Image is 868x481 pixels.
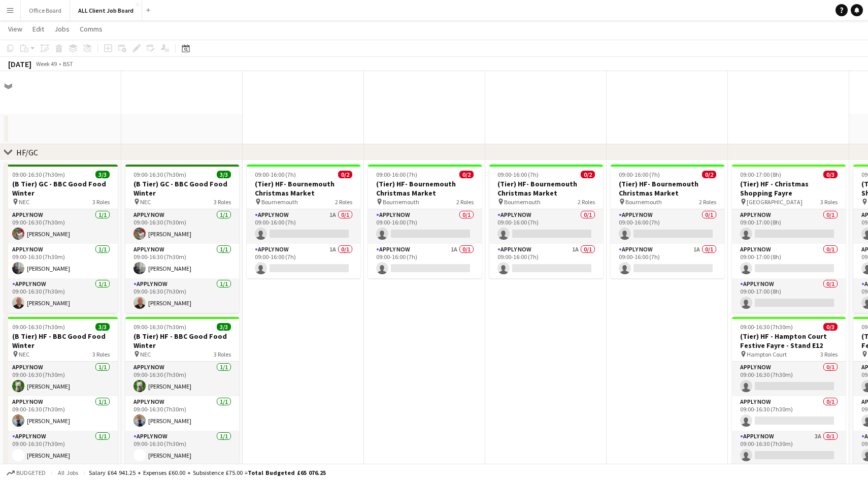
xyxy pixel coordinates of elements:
span: NEC [140,350,151,358]
app-card-role: APPLY NOW0/109:00-16:00 (7h) [611,209,724,244]
span: 0/2 [338,171,352,178]
span: 0/2 [581,171,595,178]
span: 3 Roles [820,350,838,358]
span: [GEOGRAPHIC_DATA] [747,198,803,206]
app-card-role: APPLY NOW1/109:00-16:30 (7h30m)[PERSON_NAME] [4,209,118,244]
app-card-role: APPLY NOW1/109:00-16:30 (7h30m)[PERSON_NAME] [125,431,239,465]
app-card-role: APPLY NOW1A0/109:00-16:00 (7h) [489,244,603,278]
span: 09:00-16:00 (7h) [376,171,417,178]
span: Jobs [54,24,70,34]
h3: (Tier) HF- Bournemouth Christmas Market [489,179,603,198]
app-card-role: APPLY NOW0/109:00-16:00 (7h) [368,209,482,244]
h3: (B Tier) HF - BBC Good Food Winter [125,332,239,350]
h3: (Tier) HF - Christmas Shopping Fayre [732,179,846,198]
span: 2 Roles [578,198,595,206]
div: 09:00-16:30 (7h30m)3/3(B Tier) HF - BBC Good Food Winter NEC3 RolesAPPLY NOW1/109:00-16:30 (7h30m... [125,317,239,465]
span: 0/3 [823,323,838,331]
a: Edit [28,22,48,36]
span: 0/2 [702,171,716,178]
app-card-role: APPLY NOW1/109:00-16:30 (7h30m)[PERSON_NAME] [4,244,118,278]
app-job-card: 09:00-16:00 (7h)0/2(Tier) HF- Bournemouth Christmas Market Bournemouth2 RolesAPPLY NOW1A0/109:00-... [247,165,360,278]
span: NEC [19,350,29,358]
app-job-card: 09:00-16:30 (7h30m)3/3(B Tier) GC - BBC Good Food Winter NEC3 RolesAPPLY NOW1/109:00-16:30 (7h30m... [125,165,239,313]
app-job-card: 09:00-16:30 (7h30m)0/3(Tier) HF - Hampton Court Festive Fayre - Stand E12 Hampton Court3 RolesAPP... [732,317,846,465]
h3: (B Tier) GC - BBC Good Food Winter [4,179,118,198]
span: 09:00-16:30 (7h30m) [133,171,186,178]
app-job-card: 09:00-16:00 (7h)0/2(Tier) HF- Bournemouth Christmas Market Bournemouth2 RolesAPPLY NOW0/109:00-16... [611,165,724,278]
app-card-role: APPLY NOW1/109:00-16:30 (7h30m)[PERSON_NAME] [4,396,118,431]
span: Bournemouth [383,198,419,206]
app-job-card: 09:00-16:00 (7h)0/2(Tier) HF- Bournemouth Christmas Market Bournemouth2 RolesAPPLY NOW0/109:00-16... [489,165,603,278]
span: 09:00-16:00 (7h) [619,171,660,178]
span: 2 Roles [335,198,352,206]
span: Hampton Court [747,350,787,358]
span: 09:00-16:30 (7h30m) [740,323,793,331]
app-card-role: APPLY NOW1A0/109:00-16:00 (7h) [247,209,360,244]
span: NEC [140,198,151,206]
button: Office Board [21,1,70,20]
app-job-card: 09:00-16:30 (7h30m)3/3(B Tier) GC - BBC Good Food Winter NEC3 RolesAPPLY NOW1/109:00-16:30 (7h30m... [4,165,118,313]
app-card-role: APPLY NOW0/109:00-16:30 (7h30m) [732,396,846,431]
span: 09:00-16:00 (7h) [255,171,296,178]
app-job-card: 09:00-17:00 (8h)0/3(Tier) HF - Christmas Shopping Fayre [GEOGRAPHIC_DATA]3 RolesAPPLY NOW0/109:00... [732,165,846,313]
h3: (Tier) HF - Hampton Court Festive Fayre - Stand E12 [732,332,846,350]
span: View [8,24,22,34]
span: 3 Roles [92,198,110,206]
span: 3 Roles [820,198,838,206]
app-job-card: 09:00-16:00 (7h)0/2(Tier) HF- Bournemouth Christmas Market Bournemouth2 RolesAPPLY NOW0/109:00-16... [368,165,482,278]
h3: (Tier) HF- Bournemouth Christmas Market [368,179,482,198]
span: 3/3 [217,171,231,178]
app-card-role: APPLY NOW1/109:00-16:30 (7h30m)[PERSON_NAME] [4,278,118,313]
span: 0/3 [823,171,838,178]
app-card-role: APPLY NOW1A0/109:00-16:00 (7h) [247,244,360,278]
app-card-role: APPLY NOW1/109:00-16:30 (7h30m)[PERSON_NAME] [125,209,239,244]
span: 3/3 [95,323,110,331]
span: All jobs [56,469,80,476]
div: HF/GC [16,147,38,157]
span: 3/3 [95,171,110,178]
app-card-role: APPLY NOW1/109:00-16:30 (7h30m)[PERSON_NAME] [125,278,239,313]
span: Week 49 [34,60,59,68]
span: 09:00-16:30 (7h30m) [133,323,186,331]
span: Total Budgeted £65 076.25 [248,469,326,476]
span: 3 Roles [92,350,110,358]
span: 3/3 [217,323,231,331]
span: 0/2 [459,171,474,178]
span: 09:00-16:30 (7h30m) [12,323,65,331]
app-card-role: APPLY NOW0/109:00-16:30 (7h30m) [732,362,846,396]
span: Bournemouth [261,198,298,206]
app-card-role: APPLY NOW1/109:00-16:30 (7h30m)[PERSON_NAME] [4,431,118,465]
app-card-role: APPLY NOW1/109:00-16:30 (7h30m)[PERSON_NAME] [125,362,239,396]
span: 3 Roles [214,198,231,206]
span: NEC [19,198,29,206]
a: Jobs [50,22,74,36]
button: ALL Client Job Board [70,1,142,20]
a: Comms [76,22,107,36]
button: Budgeted [5,467,47,478]
app-card-role: APPLY NOW1A0/109:00-16:00 (7h) [611,244,724,278]
span: 2 Roles [456,198,474,206]
span: Bournemouth [625,198,662,206]
h3: (B Tier) HF - BBC Good Food Winter [4,332,118,350]
app-card-role: APPLY NOW1/109:00-16:30 (7h30m)[PERSON_NAME] [125,244,239,278]
h3: (Tier) HF- Bournemouth Christmas Market [247,179,360,198]
app-card-role: APPLY NOW0/109:00-17:00 (8h) [732,244,846,278]
div: [DATE] [8,59,31,69]
div: Salary £64 941.25 + Expenses £60.00 + Subsistence £75.00 = [89,469,326,476]
app-card-role: APPLY NOW0/109:00-17:00 (8h) [732,278,846,313]
span: Edit [32,24,44,34]
span: 09:00-16:00 (7h) [497,171,539,178]
span: Comms [80,24,103,34]
div: BST [63,60,73,68]
span: 3 Roles [214,350,231,358]
app-card-role: APPLY NOW1/109:00-16:30 (7h30m)[PERSON_NAME] [125,396,239,431]
app-card-role: APPLY NOW1A0/109:00-16:00 (7h) [368,244,482,278]
span: Bournemouth [504,198,541,206]
app-card-role: APPLY NOW3A0/109:00-16:30 (7h30m) [732,431,846,465]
